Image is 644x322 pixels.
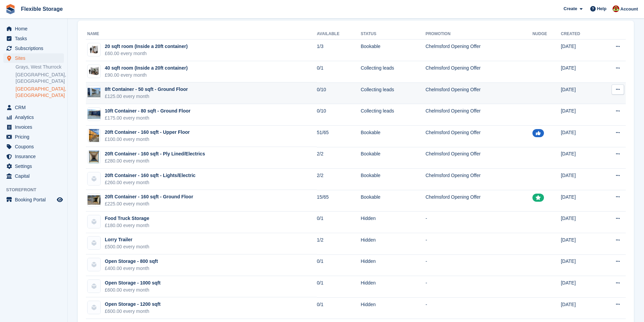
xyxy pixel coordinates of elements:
[88,109,100,119] img: IMG_3993.jpeg
[3,53,64,63] a: menu
[88,66,100,76] img: 40-sqft-unit.jpg
[105,43,188,50] div: 20 sqft room (Inside a 20ft container)
[105,193,193,200] div: 20ft Container - 160 sqft - Ground Floor
[105,222,149,229] div: £180.00 every month
[3,113,64,122] a: menu
[317,233,361,255] td: 1/2
[426,104,532,126] td: Chelmsford Opening Offer
[426,233,532,255] td: -
[88,195,100,205] img: IMG_3952.jpeg
[361,126,426,147] td: Bookable
[426,276,532,298] td: -
[3,142,64,151] a: menu
[105,93,188,100] div: £125.00 every month
[15,113,55,122] span: Analytics
[88,280,100,293] img: blank-unit-type-icon-ffbac7b88ba66c5e286b0e438baccc4b9c83835d4c34f86887a83fc20ec27e7b.svg
[105,136,190,143] div: £100.00 every month
[105,265,158,272] div: £400.00 every month
[597,5,606,12] span: Help
[561,233,598,255] td: [DATE]
[15,24,55,33] span: Home
[88,88,100,98] img: IMG_3988.jpeg
[105,215,149,222] div: Food Truck Storage
[15,132,55,142] span: Pricing
[105,65,188,72] div: 40 sqft room (Inside a 20ft container)
[89,129,99,142] img: 20ft%20Upper%20with%20staircase.JPG
[317,190,361,212] td: 15/65
[105,107,191,115] div: 10ft Container - 80 sqft - Ground Floor
[317,104,361,126] td: 0/10
[317,61,361,83] td: 0/1
[105,150,205,157] div: 20ft Container - 160 sqft - Ply Lined/Electrics
[532,29,561,40] th: Nudge
[18,3,66,15] a: Flexible Storage
[317,297,361,319] td: 0/1
[3,152,64,161] a: menu
[361,297,426,319] td: Hidden
[86,29,317,40] th: Name
[426,297,532,319] td: -
[105,243,149,250] div: £500.00 every month
[16,86,64,99] a: [GEOGRAPHIC_DATA], [GEOGRAPHIC_DATA]
[105,157,205,165] div: £280.00 every month
[3,195,64,204] a: menu
[561,276,598,298] td: [DATE]
[105,279,161,287] div: Open Storage - 1000 sqft
[426,40,532,61] td: Chelmsford Opening Offer
[105,50,188,57] div: £60.00 every month
[361,104,426,126] td: Collecting leads
[105,301,161,308] div: Open Storage - 1200 sqft
[426,254,532,276] td: -
[426,126,532,147] td: Chelmsford Opening Offer
[561,40,598,61] td: [DATE]
[5,4,16,14] img: stora-icon-8386f47178a22dfd0bd8f6a31ec36ba5ce8667c1dd55bd0f319d3a0aa187defe.svg
[426,147,532,169] td: Chelmsford Opening Offer
[361,212,426,233] td: Hidden
[317,254,361,276] td: 0/1
[15,152,55,161] span: Insurance
[561,126,598,147] td: [DATE]
[317,82,361,104] td: 0/10
[105,308,161,315] div: £600.00 every month
[3,162,64,171] a: menu
[426,212,532,233] td: -
[88,237,100,249] img: blank-unit-type-icon-ffbac7b88ba66c5e286b0e438baccc4b9c83835d4c34f86887a83fc20ec27e7b.svg
[3,132,64,142] a: menu
[561,212,598,233] td: [DATE]
[361,169,426,190] td: Bookable
[361,233,426,255] td: Hidden
[105,287,161,294] div: £600.00 every month
[105,179,195,186] div: £260.00 every month
[3,44,64,53] a: menu
[561,190,598,212] td: [DATE]
[105,236,149,243] div: Lorry Trailer
[15,171,55,181] span: Capital
[561,297,598,319] td: [DATE]
[561,61,598,83] td: [DATE]
[564,5,577,12] span: Create
[620,6,638,13] span: Account
[15,53,55,63] span: Sites
[105,115,191,122] div: £175.00 every month
[317,29,361,40] th: Available
[613,5,619,12] img: David Jones
[88,301,100,314] img: blank-unit-type-icon-ffbac7b88ba66c5e286b0e438baccc4b9c83835d4c34f86887a83fc20ec27e7b.svg
[3,24,64,33] a: menu
[426,190,532,212] td: Chelmsford Opening Offer
[15,103,55,112] span: CRM
[426,61,532,83] td: Chelmsford Opening Offer
[561,254,598,276] td: [DATE]
[88,215,100,228] img: blank-unit-type-icon-ffbac7b88ba66c5e286b0e438baccc4b9c83835d4c34f86887a83fc20ec27e7b.svg
[361,276,426,298] td: Hidden
[317,212,361,233] td: 0/1
[15,142,55,151] span: Coupons
[6,187,67,193] span: Storefront
[561,169,598,190] td: [DATE]
[361,40,426,61] td: Bookable
[105,86,188,93] div: 8ft Container - 50 sqft - Ground Floor
[361,190,426,212] td: Bookable
[105,172,195,179] div: 20ft Container - 160 sqft - Lights/Electric
[15,44,55,53] span: Subscriptions
[561,147,598,169] td: [DATE]
[105,129,190,136] div: 20ft Container - 160 sqft - Upper Floor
